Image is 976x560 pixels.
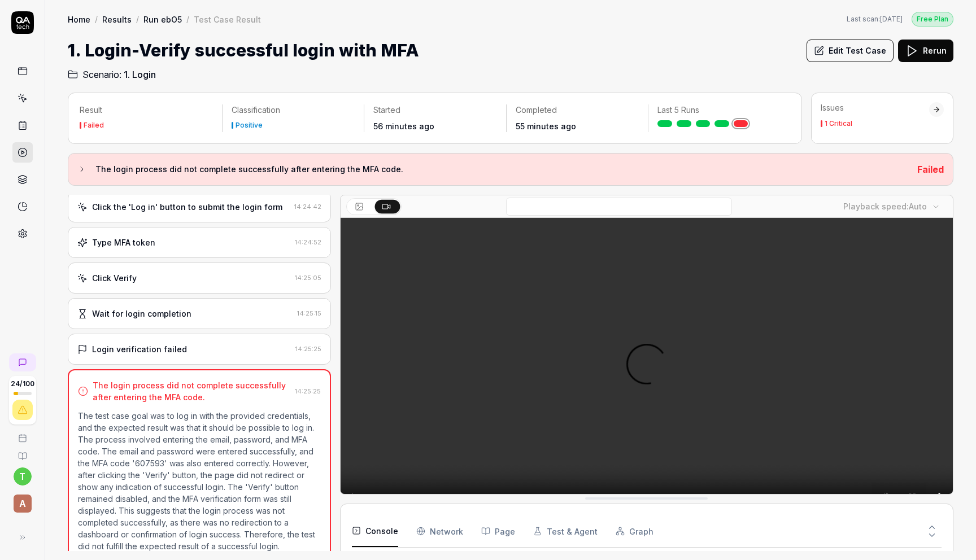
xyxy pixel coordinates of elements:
time: 14:25:15 [297,309,321,317]
h3: The login process did not complete successfully after entering the MFA code. [95,163,908,176]
span: 24 / 100 [11,380,34,387]
p: Started [373,104,497,116]
div: Wait for login completion [92,308,191,320]
div: Positive [236,122,263,129]
button: Page [481,515,515,547]
a: New conversation [9,353,36,371]
p: Classification [232,104,355,116]
div: / [95,14,98,25]
div: Test Case Result [194,14,261,25]
div: Issues [821,102,929,113]
a: Scenario:1. Login [68,68,156,81]
button: Rerun [898,40,953,62]
button: A [5,485,40,515]
span: A [14,495,32,513]
time: 14:25:05 [295,274,321,282]
div: Free Plan [912,12,953,27]
a: Results [102,14,132,25]
div: Click the 'Log in' button to submit the login form [92,201,282,213]
div: The login process did not complete successfully after entering the MFA code. [93,379,290,403]
button: Edit Test Case [807,40,894,62]
button: t [14,467,32,485]
button: Network [416,515,463,547]
div: 1 Critical [825,120,852,127]
a: Home [68,14,90,25]
p: Last 5 Runs [657,104,781,116]
time: 14:25:25 [295,387,321,395]
time: 56 minutes ago [373,121,434,131]
span: 1. Login [124,68,156,81]
h1: 1. Login-Verify successful login with MFA [68,38,419,63]
div: Playback speed: [843,200,927,212]
a: Book a call with us [5,425,40,443]
div: Type MFA token [92,237,155,248]
button: Last scan:[DATE] [847,14,903,24]
a: Documentation [5,443,40,461]
p: The test case goal was to log in with the provided credentials, and the expected result was that ... [78,410,321,552]
button: Test & Agent [533,515,598,547]
div: Failed [84,122,104,129]
p: Result [80,104,213,116]
a: Run ebO5 [143,14,182,25]
div: / [136,14,139,25]
div: Click Verify [92,272,137,284]
span: Failed [917,164,944,175]
div: / [186,14,189,25]
time: 14:24:52 [295,238,321,246]
button: Console [352,515,398,547]
time: 14:24:42 [294,203,321,211]
button: The login process did not complete successfully after entering the MFA code. [77,163,908,176]
button: Graph [616,515,653,547]
button: Free Plan [912,11,953,27]
time: 55 minutes ago [516,121,576,131]
p: Completed [516,104,639,116]
time: 14:25:25 [295,345,321,353]
time: [DATE] [880,15,903,23]
span: Last scan: [847,14,903,24]
div: Login verification failed [92,343,187,355]
span: Scenario: [80,68,121,81]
